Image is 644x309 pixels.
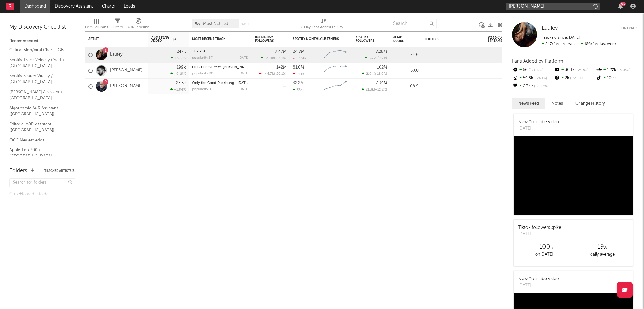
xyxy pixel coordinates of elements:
div: 74.6 [393,51,419,59]
button: 53 [618,4,623,9]
div: 354k [293,88,305,92]
span: 21.3k [366,88,374,91]
div: A&R Pipeline [127,16,149,34]
svg: Chart title [321,47,349,63]
div: 19 x [573,243,631,251]
a: Algorithmic A&R Assistant ([GEOGRAPHIC_DATA]) [9,105,69,118]
div: Jump Score [393,36,409,43]
span: +12.2 % [375,88,386,91]
span: Fans Added by Platform [512,59,563,63]
div: 68.9 [393,83,419,90]
div: Folders [9,167,27,175]
input: Search... [390,19,437,28]
div: popularity: 0 [192,88,211,91]
div: -14k [293,72,304,76]
div: Spotify Monthly Listeners [293,37,340,41]
div: popularity: 80 [192,72,213,75]
span: -17 % [379,57,386,60]
span: -44.7k [263,72,274,76]
span: +6.23 % [533,85,548,88]
div: The Risk [192,50,249,53]
div: Most Recent Track [192,37,239,41]
a: The Risk [192,50,206,53]
div: New YouTube video [518,119,559,125]
a: [PERSON_NAME] [110,68,142,73]
div: 8.29M [375,50,387,54]
div: ( ) [261,56,286,60]
div: 247k [177,50,186,54]
span: 54.8k [265,57,274,60]
div: My Discovery Checklist [9,24,75,31]
div: Filters [113,24,123,31]
a: Only the Good Die Young - [DATE] Night Live [192,81,266,85]
div: 7-Day Fans Added (7-Day Fans Added) [300,16,347,34]
span: -5.05 % [616,69,630,72]
div: A&R Pipeline [127,24,149,31]
span: -33.5 % [569,77,583,80]
div: 50.0 [393,67,419,74]
input: Search for folders... [9,178,75,187]
div: +1.84 % [170,87,186,91]
button: Untrack [621,25,638,31]
div: 1.22k [596,66,638,74]
a: Spotify Track Velocity Chart / [GEOGRAPHIC_DATA] [9,57,69,69]
div: DOG HOUSE (feat. Julia Wolf & Yeat) [192,66,249,69]
input: Search for artists [506,3,600,10]
span: Laufey [542,25,558,31]
div: daily average [573,251,631,258]
div: Edit Columns [85,24,108,31]
div: [DATE] [238,56,249,60]
span: -24.1 % [533,77,547,80]
div: 199k [177,65,186,69]
div: +100k [515,243,573,251]
span: -20.1 % [275,72,286,76]
div: 24.8M [293,50,304,54]
div: 30.1k [554,66,596,74]
div: 2.34k [512,82,554,91]
button: News Feed [512,98,545,109]
div: 53 [620,2,626,6]
button: Notes [545,98,569,109]
a: Apple Top 200 / [GEOGRAPHIC_DATA] [9,146,69,159]
span: -24.5 % [575,69,588,72]
svg: Chart title [321,63,349,79]
span: Weekly US Streams [488,35,510,43]
div: ( ) [362,87,387,91]
div: 7.47M [275,50,286,54]
div: Spotify Followers [356,35,378,43]
div: -334k [293,56,306,60]
button: Save [241,23,249,26]
div: on [DATE] [515,251,573,258]
div: ( ) [362,72,387,76]
div: 2k [554,74,596,82]
span: -24.1 % [275,57,286,60]
span: 56.2k [369,57,378,60]
a: OCC Newest Adds [9,137,69,144]
a: DOG HOUSE (feat. [PERSON_NAME] & Yeat) [192,66,262,69]
div: Recommended [9,37,75,45]
div: [DATE] [518,125,559,132]
div: Folders [425,37,472,41]
div: 7.34M [376,81,387,85]
div: 54.8k [512,74,554,82]
span: 186k fans last week [542,42,616,46]
div: Only the Good Die Young - Saturday Night Live [192,81,249,85]
div: 32.2M [293,81,304,85]
div: ( ) [259,72,286,76]
svg: Chart title [321,79,349,94]
div: +32.5 % [171,56,186,60]
div: 7-Day Fans Added (7-Day Fans Added) [300,24,347,31]
a: Critical Algo/Viral Chart - GB [9,47,69,53]
div: 23.3k [176,81,186,85]
div: 100k [596,74,638,82]
a: Editorial A&R Assistant ([GEOGRAPHIC_DATA]) [9,121,69,134]
span: 247k fans this week [542,42,578,46]
div: Edit Columns [85,16,108,34]
a: Laufey [542,25,558,31]
span: -17 % [533,69,543,72]
div: 102M [377,65,387,69]
a: [PERSON_NAME] [110,84,142,89]
div: [DATE] [238,88,249,91]
a: Laufey [110,52,122,58]
div: Filters [113,16,123,34]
